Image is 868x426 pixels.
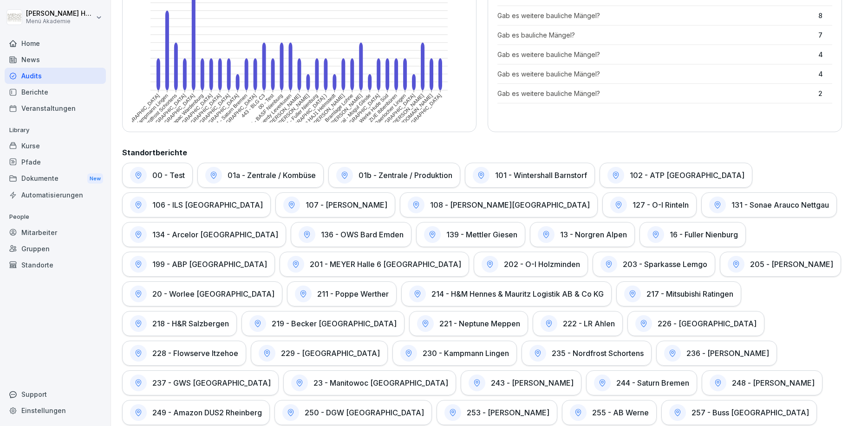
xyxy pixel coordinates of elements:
[416,222,525,247] a: 139 - Mettler Giesen
[321,230,404,239] h1: 136 - OWS Bard Emden
[197,163,324,188] a: 01a - Zentrale / Kombüse
[461,370,581,395] a: 243 - [PERSON_NAME]
[5,138,106,154] a: Kurse
[491,378,574,388] h1: 243 - [PERSON_NAME]
[283,93,319,128] text: 16 - Fuller Nienburg
[446,230,517,239] h1: 139 - Mettler Giesen
[474,252,588,277] a: 202 - O-I Holzminden
[616,281,741,306] a: 217 - Mitsubishi Ratingen
[630,171,744,180] h1: 102 - ATP [GEOGRAPHIC_DATA]
[646,289,733,299] h1: 217 - Mitsubishi Ratingen
[5,35,106,51] a: Home
[616,378,689,388] h1: 244 - Saturn Bremen
[5,257,106,273] a: Standorte
[586,370,697,395] a: 244 - Saturn Bremen
[439,319,520,328] h1: 221 - Neptune Meppen
[5,123,106,138] p: Library
[504,260,580,269] h1: 202 - O-I Holzminden
[152,319,229,328] h1: 218 - H&R Salzbergen
[251,341,388,366] a: 229 - [GEOGRAPHIC_DATA]
[126,93,170,136] text: 230 - Kampmann Lingen
[562,400,657,425] a: 255 - AB Werne
[5,170,106,187] div: Dokumente
[152,200,263,210] h1: 106 - ILS [GEOGRAPHIC_DATA]
[467,408,549,417] h1: 253 - [PERSON_NAME]
[5,224,106,241] div: Mitarbeiter
[552,349,644,358] h1: 235 - Nordfrost Schortens
[310,260,461,269] h1: 201 - MEYER Halle 6 [GEOGRAPHIC_DATA]
[5,386,106,402] div: Support
[268,93,310,135] text: 248 - [PERSON_NAME]
[5,402,106,419] div: Einstellungen
[720,252,841,277] a: 205 - [PERSON_NAME]
[392,341,517,366] a: 230 - Kampmann Lingen
[602,192,697,217] a: 127 - O-I Rinteln
[122,370,279,395] a: 237 - GWS [GEOGRAPHIC_DATA]
[497,50,814,59] p: Gab es weitere bauliche Mängel?
[522,341,652,366] a: 235 - Nordfrost Schortens
[592,408,649,417] h1: 255 - AB Werne
[313,378,448,388] h1: 23 - Manitowoc [GEOGRAPHIC_DATA]
[317,289,389,299] h1: 211 - Poppe Werther
[533,311,623,336] a: 222 - LR Ahlen
[291,222,411,247] a: 136 - OWS Bard Emden
[261,93,301,134] text: 41 - [PERSON_NAME]
[818,89,832,98] p: 2
[437,400,557,425] a: 253 - [PERSON_NAME]
[122,192,271,217] a: 106 - ILS [GEOGRAPHIC_DATA]
[122,281,282,306] a: 20 - Worlee [GEOGRAPHIC_DATA]
[122,222,286,247] a: 134 - Arcelor [GEOGRAPHIC_DATA]
[701,192,837,217] a: 131 - Sonae Arauco Nettgau
[122,341,246,366] a: 228 - Flowserve Itzehoe
[365,93,408,135] text: 485 - Baerlocher Lingen
[5,100,106,116] div: Veranstaltungen
[5,68,106,84] a: Audits
[272,319,397,328] h1: 219 - Becker [GEOGRAPHIC_DATA]
[320,93,363,135] text: 279 - [PERSON_NAME]
[281,349,380,358] h1: 229 - [GEOGRAPHIC_DATA]
[280,252,469,277] a: 201 - MEYER Halle 6 [GEOGRAPHIC_DATA]
[5,210,106,224] p: People
[658,319,757,328] h1: 226 - [GEOGRAPHIC_DATA]
[138,93,187,141] text: 71 - [GEOGRAPHIC_DATA]
[495,171,587,180] h1: 101 - Wintershall Barnstorf
[661,400,817,425] a: 257 - Buss [GEOGRAPHIC_DATA]
[257,93,275,110] text: 00 - Test
[211,93,249,130] text: 244 - Saturn Bremen
[248,93,284,129] text: 45 - BASF Nienburg
[152,230,278,239] h1: 134 - Arcelor [GEOGRAPHIC_DATA]
[5,170,106,187] a: DokumenteNew
[400,192,598,217] a: 108 - [PERSON_NAME][GEOGRAPHIC_DATA]
[623,260,707,269] h1: 203 - Sparkasse Lemgo
[640,222,746,247] a: 16 - Fuller Nienburg
[359,171,452,180] h1: 01b - Zentrale / Produktion
[731,200,829,210] h1: 131 - Sonae Arauco Nettgau
[306,200,387,210] h1: 107 - [PERSON_NAME]
[497,69,814,79] p: Gab es weitere bauliche Mängel?
[5,241,106,257] a: Gruppen
[5,84,106,100] a: Berichte
[133,92,178,138] text: 235 - Nordfrost Schortens
[328,163,460,188] a: 01b - Zentrale / Produktion
[5,154,106,170] a: Pfade
[563,319,615,328] h1: 222 - LR Ahlen
[431,289,604,299] h1: 214 - H&M Hennes & Mauritz Logistik AB & Co KG
[423,349,509,358] h1: 230 - Kampmann Lingen
[365,93,416,143] text: 493 - [GEOGRAPHIC_DATA]
[497,30,814,40] p: Gab es bauliche Mängel?
[359,93,398,132] text: 453 - ZUE Ibbenbüren
[103,93,160,150] text: 106 - ILS [GEOGRAPHIC_DATA]
[26,18,94,25] p: Menü Akademie
[152,349,238,358] h1: 228 - Flowserve Itzehoe
[152,171,185,180] h1: 00 - Test
[382,93,425,135] text: 433 - [PERSON_NAME]
[702,370,822,395] a: 248 - [PERSON_NAME]
[430,200,590,210] h1: 108 - [PERSON_NAME][GEOGRAPHIC_DATA]
[818,11,832,20] p: 8
[305,408,424,417] h1: 250 - DGW [GEOGRAPHIC_DATA]
[401,281,612,306] a: 214 - H&M Hennes & Mauritz Logistik AB & Co KG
